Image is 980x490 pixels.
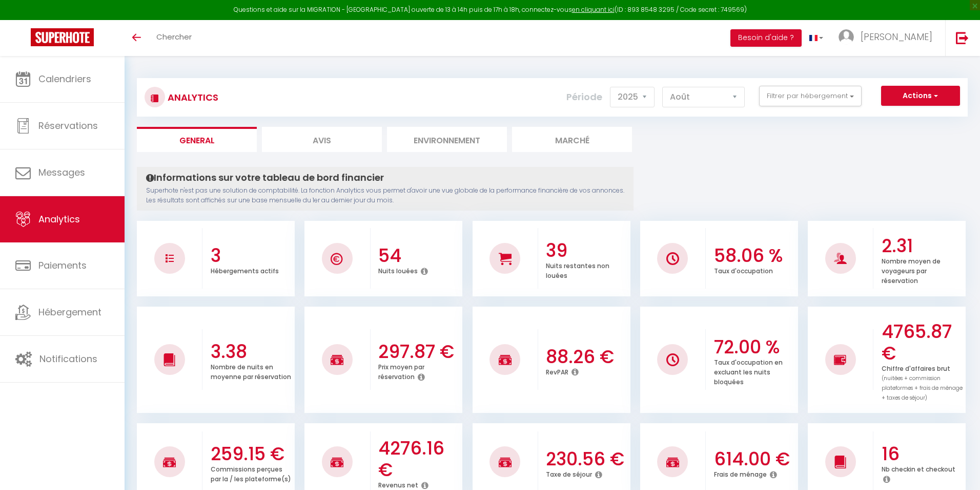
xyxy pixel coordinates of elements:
img: Super Booking [31,28,94,46]
h3: 3.38 [211,341,292,363]
p: Nombre de nuits en moyenne par réservation [211,361,291,381]
h3: 297.87 € [378,341,460,363]
h3: 259.15 € [211,443,292,465]
p: Taux d'occupation en excluant les nuits bloquées [714,356,783,386]
li: Avis [262,127,382,152]
img: logout [956,31,969,44]
span: [PERSON_NAME] [861,30,932,43]
h3: 54 [378,245,460,267]
p: Frais de ménage [714,468,767,479]
p: Nb checkin et checkout [882,463,955,474]
img: NO IMAGE [666,353,679,366]
label: Période [566,86,602,108]
span: Notifications [39,352,97,365]
button: Actions [881,86,960,106]
h3: 16 [882,443,963,465]
a: Chercher [149,20,199,56]
p: Nombre moyen de voyageurs par réservation [882,255,941,285]
p: Taux d'occupation [714,265,773,275]
p: RevPAR [546,366,568,376]
p: Superhote n'est pas une solution de comptabilité. La fonction Analytics vous permet d'avoir une v... [146,186,624,205]
a: en cliquant ici [572,5,615,14]
span: Analytics [38,213,80,225]
p: Chiffre d'affaires brut [882,362,963,402]
p: Taxe de séjour [546,468,592,479]
p: Prix moyen par réservation [378,361,424,381]
li: Environnement [387,127,507,152]
span: Hébergement [38,306,101,318]
h3: 4765.87 € [882,321,963,364]
span: Calendriers [38,72,91,85]
h3: 72.00 % [714,336,795,358]
h4: Informations sur votre tableau de bord financier [146,172,624,183]
img: NO IMAGE [166,254,174,262]
h3: 58.06 % [714,245,795,267]
h3: 3 [211,245,292,267]
h3: 614.00 € [714,448,795,470]
span: Chercher [156,31,192,42]
img: NO IMAGE [834,353,847,366]
p: Commissions perçues par la / les plateforme(s) [211,463,291,483]
img: ... [839,29,854,45]
h3: 88.26 € [546,346,627,368]
p: Nuits louées [378,265,418,275]
span: (nuitées + commission plateformes + frais de ménage + taxes de séjour) [882,374,963,402]
h3: 4276.16 € [378,438,460,481]
h3: 39 [546,240,627,261]
span: Réservations [38,119,98,132]
a: ... [PERSON_NAME] [831,20,945,56]
button: Filtrer par hébergement [759,86,862,106]
button: Besoin d'aide ? [730,29,802,47]
li: Marché [512,127,632,152]
li: General [137,127,257,152]
h3: 230.56 € [546,448,627,470]
h3: Analytics [165,86,218,109]
h3: 2.31 [882,235,963,257]
p: Hébergements actifs [211,265,279,275]
span: Messages [38,166,85,179]
p: Nuits restantes non louées [546,259,609,280]
p: Revenus net [378,479,418,489]
span: Paiements [38,259,87,272]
